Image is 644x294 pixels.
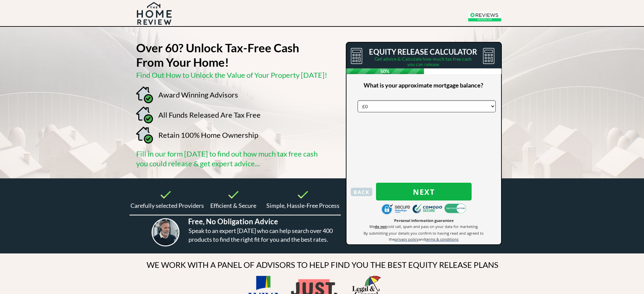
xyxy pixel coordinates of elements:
[376,183,472,200] button: Next
[376,187,472,196] span: Next
[158,130,258,139] span: Retain 100% Home Ownership
[136,70,327,79] span: Find Out How to Unlock the Value of Your Property [DATE]!
[369,224,479,229] span: We cold call, spam and pass on your data for marketing.
[266,202,339,209] span: Simple, Hassle-Free Process
[364,81,483,89] span: What is your approximate mortgage balance?
[188,217,278,226] span: Free, No Obligation Advice
[375,224,387,229] strong: do not
[351,188,372,196] button: BACK
[158,90,238,99] span: Award Winning Advisors
[364,231,484,242] span: By submitting your details you confirm to having read and agreed to the
[130,202,204,209] span: Carefully selected Providers
[346,68,424,74] span: 50%
[425,236,459,242] a: terms & conditions
[394,218,454,223] span: Personal information guarantee
[147,260,498,270] span: WE WORK WITH A PANEL OF ADVISORS TO HELP FIND YOU THE BEST EQUITY RELEASE PLANS
[189,227,333,243] span: Speak to an expert [DATE] who can help search over 400 products to find the right fit for you and...
[136,41,299,69] strong: Over 60? Unlock Tax-Free Cash From Your Home!
[136,149,318,168] span: Fill in our form [DATE] to find out how much tax free cash you could release & get expert advice...
[375,56,472,67] span: Get advice & Calculate how much tax free cash you can release
[369,47,477,56] span: EQUITY RELEASE CALCULATOR
[419,237,425,242] span: and
[158,110,261,119] span: All Funds Released Are Tax Free
[394,236,419,242] a: privacy policy
[210,202,256,209] span: Efficient & Secure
